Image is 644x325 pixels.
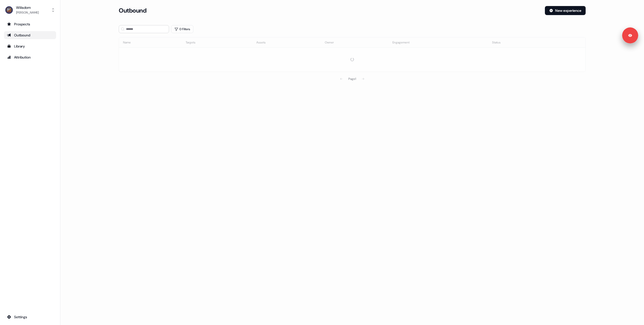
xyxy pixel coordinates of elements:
div: Outbound [7,33,53,38]
h3: Outbound [119,7,146,14]
button: New experience [545,6,586,15]
a: Go to templates [4,42,56,50]
div: [PERSON_NAME] [16,10,39,15]
div: Wiiisdom [16,5,39,10]
div: Library [7,44,53,49]
button: Wiiisdom[PERSON_NAME] [4,4,56,16]
div: Attribution [7,55,53,60]
a: Go to integrations [4,313,56,321]
a: Go to outbound experience [4,31,56,39]
a: Go to attribution [4,53,56,61]
div: Prospects [7,22,53,27]
button: 0 Filters [171,25,193,33]
div: Settings [7,314,53,319]
a: Go to prospects [4,20,56,28]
